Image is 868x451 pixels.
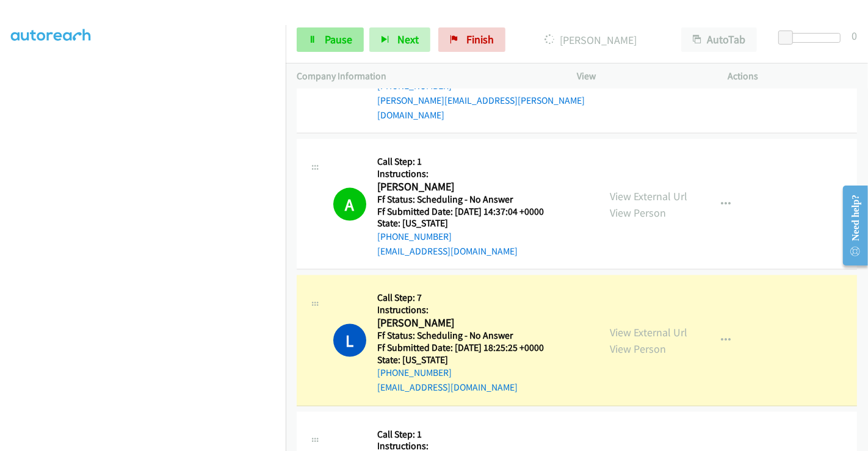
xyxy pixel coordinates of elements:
h5: Call Step: 7 [377,292,559,304]
a: View External Url [610,189,687,203]
h5: State: [US_STATE] [377,354,559,366]
h5: Instructions: [377,168,559,180]
h1: A [333,188,366,221]
p: Actions [728,69,858,84]
h5: Call Step: 1 [377,428,559,441]
a: View External Url [610,325,687,339]
iframe: Resource Center [833,177,868,274]
a: [PHONE_NUMBER] [377,367,452,378]
h2: [PERSON_NAME] [377,180,559,194]
h1: L [333,324,366,357]
a: [PHONE_NUMBER] [377,231,452,242]
h5: State: [US_STATE] [377,217,559,229]
p: Company Information [297,69,555,84]
a: [EMAIL_ADDRESS][DOMAIN_NAME] [377,245,518,257]
h5: Ff Submitted Date: [DATE] 14:37:04 +0000 [377,206,559,218]
p: View [577,69,706,84]
a: View Person [610,206,666,220]
div: 0 [852,27,857,44]
span: Next [397,32,419,46]
h5: Ff Submitted Date: [DATE] 18:25:25 +0000 [377,342,559,354]
a: Pause [297,27,364,52]
h5: Ff Status: Scheduling - No Answer [377,193,559,206]
button: AutoTab [681,27,757,52]
button: Next [369,27,430,52]
span: Finish [466,32,494,46]
a: [PERSON_NAME][EMAIL_ADDRESS][PERSON_NAME][DOMAIN_NAME] [377,95,585,121]
h5: Instructions: [377,304,559,316]
a: Finish [438,27,505,52]
h5: Ff Status: Scheduling - No Answer [377,330,559,342]
p: [PERSON_NAME] [522,32,659,48]
h2: [PERSON_NAME] [377,316,559,330]
span: Pause [325,32,352,46]
a: [EMAIL_ADDRESS][DOMAIN_NAME] [377,381,518,393]
a: View Person [610,342,666,356]
h5: Call Step: 1 [377,156,559,168]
